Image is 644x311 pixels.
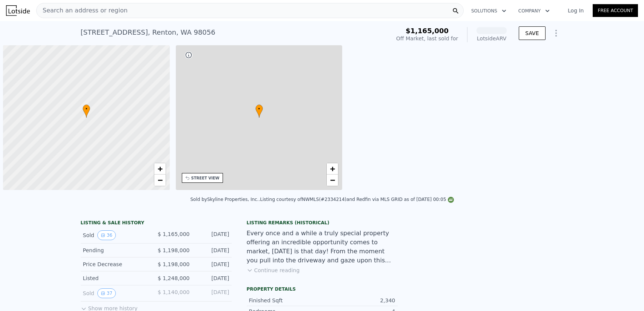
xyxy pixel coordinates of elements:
div: [DATE] [196,247,229,254]
div: • [255,104,263,118]
div: STREET VIEW [191,175,220,181]
div: Property details [247,286,398,292]
div: [DATE] [196,230,229,240]
span: Search an address or region [37,6,128,15]
div: Price Decrease [83,260,150,268]
button: Solutions [465,4,512,18]
span: • [255,106,263,112]
div: [DATE] [196,288,229,298]
span: $ 1,248,000 [158,275,190,281]
div: 2,340 [322,297,395,304]
button: View historical data [97,230,116,240]
a: Zoom in [327,163,338,175]
span: − [157,175,162,185]
div: Off Market, last sold for [396,35,458,42]
span: $ 1,140,000 [158,289,190,295]
a: Free Account [593,4,638,17]
span: $ 1,198,000 [158,247,190,253]
span: $ 1,198,000 [158,261,190,267]
div: Lotside ARV [476,35,507,42]
img: NWMLS Logo [448,197,454,203]
a: Zoom out [154,175,166,186]
div: [DATE] [196,260,229,268]
div: Listing Remarks (Historical) [247,220,398,226]
div: Finished Sqft [249,297,322,304]
div: Every once and a while a truly special property offering an incredible opportunity comes to marke... [247,229,398,265]
div: • [83,104,90,118]
a: Log In [559,7,593,14]
div: Pending [83,247,150,254]
span: $1,165,000 [406,27,449,35]
button: SAVE [519,26,545,40]
button: Show Options [549,26,564,41]
span: + [157,164,162,173]
span: + [330,164,335,173]
a: Zoom out [327,175,338,186]
a: Zoom in [154,163,166,175]
img: Lotside [6,5,30,16]
div: Listed [83,274,150,282]
button: View historical data [97,288,116,298]
div: [DATE] [196,274,229,282]
div: Sold [83,288,150,298]
span: − [330,175,335,185]
div: [STREET_ADDRESS] , Renton , WA 98056 [81,27,215,38]
button: Continue reading [247,267,300,274]
div: Sold [83,230,150,240]
div: Listing courtesy of NWMLS (#2334214) and Redfin via MLS GRID as of [DATE] 00:05 [260,197,453,202]
span: $ 1,165,000 [158,231,190,237]
span: • [83,106,90,112]
div: Sold by Skyline Properties, Inc. . [190,197,260,202]
button: Company [512,4,556,18]
div: LISTING & SALE HISTORY [81,220,232,227]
